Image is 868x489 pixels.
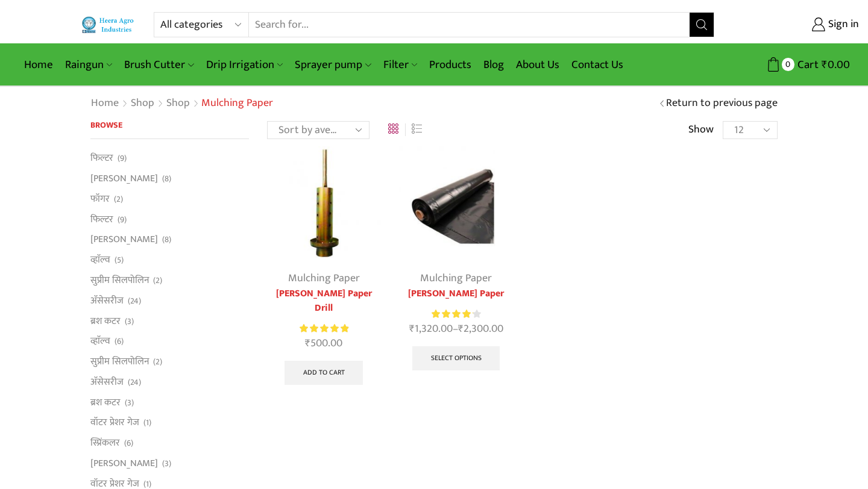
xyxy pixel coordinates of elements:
nav: Breadcrumb [90,96,273,111]
select: Shop order [267,121,370,139]
a: व्हाॅल्व [90,250,110,270]
a: 0 Cart ₹0.00 [726,54,850,76]
a: [PERSON_NAME] [90,453,158,474]
a: Add to cart: “Heera Mulching Paper Drill” [285,361,363,385]
span: (2) [153,356,162,368]
a: About Us [510,51,565,79]
bdi: 2,300.00 [458,320,503,338]
span: (24) [128,376,141,388]
a: अ‍ॅसेसरीज [90,290,124,311]
img: Heera Mulching Paper [399,146,513,260]
a: वॉटर प्रेशर गेज [90,413,139,433]
a: फॉगर [90,188,110,209]
span: (5) [115,254,124,266]
a: Shop [130,96,155,111]
span: (2) [153,275,162,287]
a: स्प्रिंकलर [90,433,120,453]
a: सुप्रीम सिलपोलिन [90,270,149,290]
a: Drip Irrigation [200,51,289,79]
a: Select options for “Heera Mulching Paper” [412,346,500,370]
a: [PERSON_NAME] Paper Drill [267,287,381,316]
span: ₹ [305,334,310,352]
a: Mulching Paper [288,269,360,287]
span: (3) [125,397,134,409]
span: ₹ [458,320,464,338]
a: Raingun [59,51,118,79]
span: Browse [90,118,122,132]
input: Search for... [249,13,690,37]
span: (8) [162,173,171,185]
a: Sign in [732,14,859,36]
button: Search button [690,13,714,37]
div: Rated 4.27 out of 5 [432,308,480,320]
h1: Mulching Paper [201,97,273,110]
span: Sign in [825,17,859,33]
a: [PERSON_NAME] [90,229,158,250]
a: Sprayer pump [289,51,377,79]
span: 0 [782,58,794,70]
img: Heera Mulching Paper Drill [267,146,381,260]
span: Rated out of 5 [300,322,348,335]
a: Brush Cutter [118,51,200,79]
a: सुप्रीम सिलपोलिन [90,352,149,372]
a: Filter [377,51,423,79]
div: Rated 5.00 out of 5 [300,322,348,335]
a: Products [423,51,477,79]
span: (8) [162,234,171,246]
bdi: 1,320.00 [409,320,453,338]
a: Shop [166,96,190,111]
span: (3) [162,458,171,470]
a: अ‍ॅसेसरीज [90,372,124,392]
a: [PERSON_NAME] [90,169,158,189]
span: (6) [124,437,133,449]
span: Cart [794,57,819,73]
a: फिल्टर [90,151,113,168]
span: – [399,321,513,337]
span: ₹ [409,320,415,338]
span: ₹ [822,55,828,74]
a: [PERSON_NAME] Paper [399,287,513,301]
span: (24) [128,295,141,307]
a: ब्रश कटर [90,311,121,331]
a: व्हाॅल्व [90,331,110,352]
a: Blog [477,51,510,79]
bdi: 500.00 [305,334,342,352]
span: (6) [115,335,124,347]
a: फिल्टर [90,209,113,229]
a: Return to previous page [666,96,778,111]
span: (2) [114,193,123,205]
span: (1) [143,417,151,429]
span: (3) [125,316,134,328]
span: Show [688,122,714,138]
bdi: 0.00 [822,55,850,74]
a: Home [90,96,119,111]
a: Home [18,51,59,79]
a: Mulching Paper [420,269,492,287]
span: (9) [118,152,127,164]
a: ब्रश कटर [90,392,121,413]
span: (9) [118,214,127,226]
a: Contact Us [565,51,629,79]
span: Rated out of 5 [432,308,473,320]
